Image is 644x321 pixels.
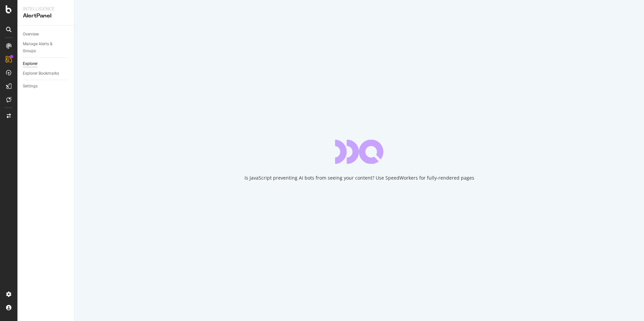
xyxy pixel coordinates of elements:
[245,175,474,181] div: Is JavaScript preventing AI bots from seeing your content? Use SpeedWorkers for fully-rendered pages
[23,70,59,77] div: Explorer Bookmarks
[23,70,69,77] a: Explorer Bookmarks
[23,60,69,67] a: Explorer
[23,12,69,20] div: AlertPanel
[23,31,39,38] div: Overview
[23,83,69,90] a: Settings
[23,41,63,55] div: Manage Alerts & Groups
[23,5,69,12] div: Intelligence
[23,60,38,67] div: Explorer
[335,140,383,164] div: animation
[23,41,69,55] a: Manage Alerts & Groups
[23,31,69,38] a: Overview
[23,83,38,90] div: Settings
